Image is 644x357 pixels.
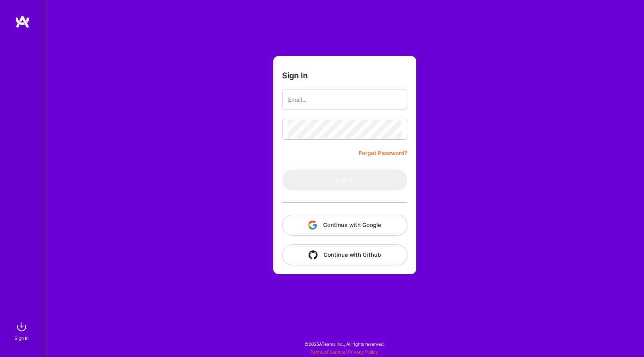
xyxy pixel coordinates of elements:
[45,335,644,353] div: © 2025 ATeams Inc., All rights reserved.
[282,244,407,265] button: Continue with Github
[282,215,407,236] button: Continue with Google
[309,250,318,259] img: icon
[359,149,407,158] a: Forgot Password?
[348,349,378,355] a: Privacy Policy
[15,334,29,342] div: Sign In
[288,90,401,109] input: Email...
[310,349,345,355] a: Terms of Service
[282,170,407,190] button: Sign In
[14,319,29,334] img: sign in
[310,349,378,355] span: |
[308,221,317,230] img: icon
[16,319,29,342] a: sign inSign In
[15,15,30,28] img: logo
[282,71,308,80] h3: Sign In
